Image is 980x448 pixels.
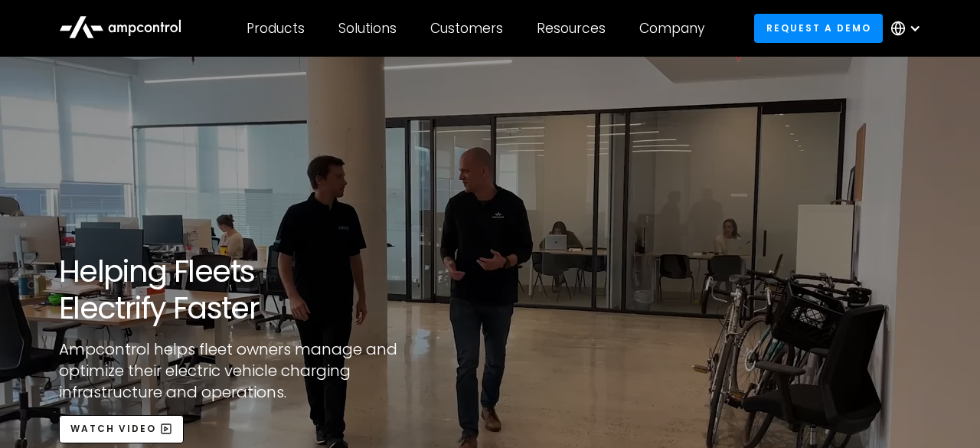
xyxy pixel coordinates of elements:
div: Solutions [338,20,397,37]
div: Resources [537,20,606,37]
a: Request a demo [754,14,883,42]
div: Customers [430,20,503,37]
div: Products [247,20,305,37]
div: Company [639,20,704,37]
